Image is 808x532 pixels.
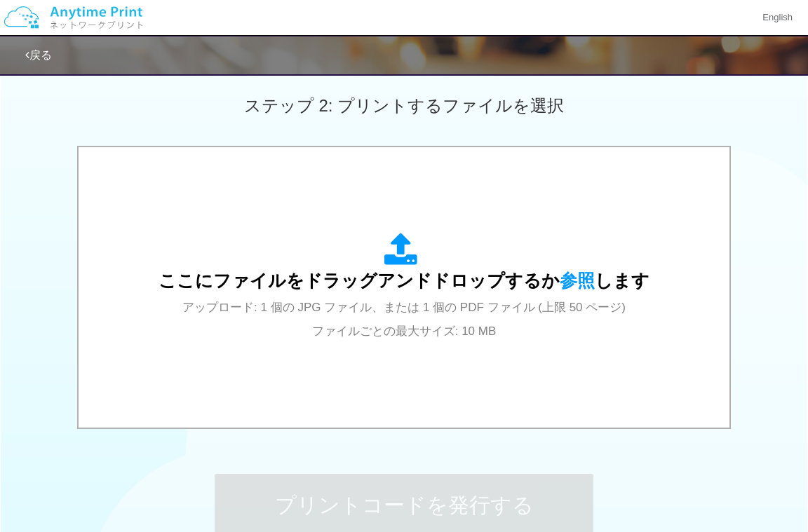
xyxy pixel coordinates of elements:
a: 戻る [25,49,52,61]
span: ここにファイルをドラッグアンドドロップするか します [159,271,649,290]
span: ステップ 2: プリントするファイルを選択 [244,96,564,115]
span: アップロード: 1 個の JPG ファイル、または 1 個の PDF ファイル (上限 50 ページ) ファイルごとの最大サイズ: 10 MB [182,301,626,338]
span: 参照 [560,271,595,290]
